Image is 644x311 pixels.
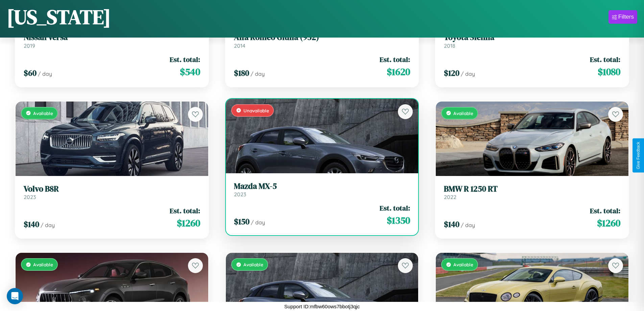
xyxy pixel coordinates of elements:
h3: Toyota Sienna [444,32,620,42]
span: 2023 [24,194,36,200]
span: $ 1620 [387,65,410,79]
span: 2014 [234,42,245,49]
p: Support ID: mfbw60ows7bbotj3qjc [284,302,360,311]
a: BMW R 1250 RT2022 [444,184,620,201]
span: Est. total: [170,54,200,64]
span: $ 150 [234,216,249,227]
span: / day [41,222,55,228]
div: Give Feedback [636,142,641,169]
span: Available [453,110,473,116]
a: Alfa Romeo Giulia (952)2014 [234,32,410,49]
span: Est. total: [380,203,410,213]
span: / day [251,219,265,226]
span: $ 1260 [177,216,200,230]
a: Mazda MX-52023 [234,181,410,198]
span: / day [461,222,475,228]
div: Open Intercom Messenger [7,288,23,304]
a: Volvo B8R2023 [24,184,200,201]
h1: [US_STATE] [7,3,111,31]
span: $ 60 [24,67,37,79]
a: Nissan Versa2019 [24,32,200,49]
span: $ 540 [180,65,200,79]
h3: Mazda MX-5 [234,181,410,191]
span: 2022 [444,194,456,200]
span: $ 1260 [597,216,620,230]
div: Filters [618,14,634,20]
span: $ 180 [234,67,249,79]
span: $ 120 [444,67,459,79]
a: Toyota Sienna2018 [444,32,620,49]
span: / day [251,70,265,77]
span: / day [461,70,475,77]
span: / day [38,70,52,77]
span: 2023 [234,191,246,198]
span: Est. total: [380,54,410,64]
h3: Alfa Romeo Giulia (952) [234,32,410,42]
span: Unavailable [243,108,269,113]
span: Est. total: [170,206,200,216]
span: $ 140 [24,219,39,230]
span: Available [243,262,263,267]
span: $ 1350 [387,214,410,227]
span: Available [453,262,473,267]
span: $ 1080 [598,65,620,79]
h3: Nissan Versa [24,32,200,42]
button: Filters [609,10,637,24]
span: 2018 [444,42,455,49]
span: Est. total: [590,206,620,216]
span: $ 140 [444,219,459,230]
h3: BMW R 1250 RT [444,184,620,194]
span: Est. total: [590,54,620,64]
span: Available [33,262,53,267]
h3: Volvo B8R [24,184,200,194]
span: 2019 [24,42,35,49]
span: Available [33,110,53,116]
